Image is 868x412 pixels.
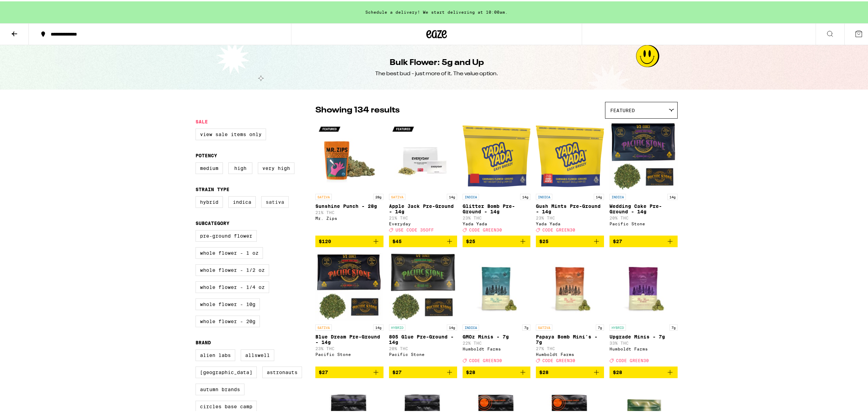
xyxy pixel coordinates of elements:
[196,280,269,292] label: Whole Flower - 1/4 oz
[609,251,678,320] img: Humboldt Farms - Upgrade Minis - 7g
[536,214,604,219] p: 23% THC
[536,121,604,189] img: Yada Yada - Gush Mints Pre-Ground - 14g
[463,251,531,320] img: Humboldt Farms - GMOz Minis - 7g
[315,251,383,365] a: Open page for Blue Dream Pre-Ground - 14g from Pacific Stone
[319,368,328,374] span: $27
[196,297,260,309] label: Whole Flower - 10g
[389,323,405,329] p: HYBRID
[609,214,678,219] p: 20% THC
[536,333,604,344] p: Papaya Bomb Mini's - 7g
[315,365,383,377] button: Add to bag
[609,121,678,234] a: Open page for Wedding Cake Pre-Ground - 14g from Pacific Stone
[536,365,604,377] button: Add to bag
[315,333,383,344] p: Blue Dream Pre-Ground - 14g
[609,202,678,213] p: Wedding Cake Pre-Ground - 14g
[196,127,266,139] label: View Sale Items Only
[315,234,383,246] button: Add to bag
[667,192,678,199] p: 14g
[319,237,331,243] span: $120
[389,333,457,344] p: 805 Glue Pre-Ground - 14g
[389,351,457,355] div: Pacific Stone
[466,237,475,243] span: $25
[258,161,294,173] label: Very High
[315,345,383,349] p: 23% THC
[389,251,457,320] img: Pacific Stone - 805 Glue Pre-Ground - 14g
[469,226,502,231] span: CODE GREEN30
[536,234,604,246] button: Add to bag
[466,368,475,374] span: $28
[594,192,604,199] p: 14g
[315,323,332,329] p: SATIVA
[315,351,383,355] div: Pacific Stone
[261,195,289,207] label: Sativa
[196,382,244,394] label: Autumn Brands
[196,338,211,344] legend: Brand
[463,340,531,344] p: 22% THC
[609,192,626,199] p: INDICA
[609,333,678,338] p: Upgrade Minis - 7g
[389,251,457,365] a: Open page for 805 Glue Pre-Ground - 14g from Pacific Stone
[389,234,457,246] button: Add to bag
[390,56,484,67] h1: Bulk Flower: 5g and Up
[389,345,457,349] p: 20% THC
[463,251,531,365] a: Open page for GMOz Minis - 7g from Humboldt Farms
[241,348,274,360] label: Allswell
[315,209,383,213] p: 21% THC
[373,192,383,199] p: 28g
[542,226,575,231] span: CODE GREEN30
[609,234,678,246] button: Add to bag
[609,365,678,377] button: Add to bag
[196,161,223,173] label: Medium
[196,246,263,257] label: Whole Flower - 1 oz
[469,357,502,362] span: CODE GREEN30
[228,195,256,207] label: Indica
[389,192,405,199] p: SATIVA
[609,345,678,350] div: Humboldt Farms
[389,214,457,219] p: 21% THC
[389,121,457,234] a: Open page for Apple Jack Pre-Ground - 14g from Everyday
[196,365,257,377] label: [GEOGRAPHIC_DATA]
[315,121,383,189] img: Mr. Zips - Sunshine Punch - 28g
[262,365,302,377] label: Astronauts
[196,348,235,360] label: Alien Labs
[392,237,402,243] span: $45
[539,368,549,374] span: $28
[463,234,531,246] button: Add to bag
[669,323,678,329] p: 7g
[609,220,678,225] div: Pacific Stone
[463,214,531,219] p: 23% THC
[536,251,604,365] a: Open page for Papaya Bomb Mini's - 7g from Humboldt Farms
[315,192,332,199] p: SATIVA
[373,323,383,329] p: 14g
[389,365,457,377] button: Add to bag
[536,220,604,225] div: Yada Yada
[609,340,678,344] p: 33% THC
[463,365,531,377] button: Add to bag
[196,229,257,240] label: Pre-ground Flower
[196,219,229,225] legend: Subcategory
[4,5,49,10] span: Hi. Need any help?
[375,69,498,76] div: The best bud - just more of it. The value option.
[315,103,400,115] p: Showing 134 results
[315,202,383,208] p: Sunshine Punch - 28g
[536,323,552,329] p: SATIVA
[536,121,604,234] a: Open page for Gush Mints Pre-Ground - 14g from Yada Yada
[463,121,531,189] img: Yada Yada - Glitter Bomb Pre-Ground - 14g
[522,323,530,329] p: 7g
[389,202,457,213] p: Apple Jack Pre-Ground - 14g
[315,251,383,320] img: Pacific Stone - Blue Dream Pre-Ground - 14g
[228,161,252,173] label: High
[536,345,604,349] p: 27% THC
[196,399,257,411] label: Circles Base Camp
[389,121,457,189] img: Everyday - Apple Jack Pre-Ground - 14g
[536,251,604,320] img: Humboldt Farms - Papaya Bomb Mini's - 7g
[447,323,457,329] p: 14g
[613,237,622,243] span: $27
[609,323,626,329] p: HYBRID
[463,220,531,225] div: Yada Yada
[463,345,531,350] div: Humboldt Farms
[196,185,229,191] legend: Strain Type
[463,333,531,338] p: GMOz Minis - 7g
[463,192,479,199] p: INDICA
[610,106,635,112] span: Featured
